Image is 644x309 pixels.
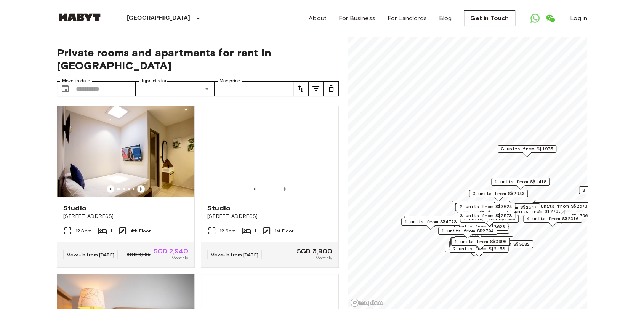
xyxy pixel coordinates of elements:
[523,215,582,227] div: Map marker
[137,185,145,193] button: Previous image
[570,14,587,23] a: Log in
[130,227,151,234] span: 4th Floor
[485,204,537,211] span: 1 units from S$2547
[201,106,339,268] a: Marketing picture of unit SG-01-110-044_001Previous imagePrevious imageStudio[STREET_ADDRESS]12 S...
[527,215,578,222] span: 4 units from S$2310
[107,185,114,193] button: Previous image
[62,78,90,84] label: Move-in date
[460,212,512,219] span: 3 units from S$2573
[308,81,324,96] button: tune
[449,240,508,252] div: Map marker
[458,237,509,243] span: 5 units from S$1838
[141,78,168,84] label: Type of stay
[57,106,194,197] img: Marketing picture of unit SG-01-110-033-001
[211,252,258,258] span: Move-in from [DATE]
[532,202,591,214] div: Map marker
[445,245,503,256] div: Map marker
[219,227,236,234] span: 12 Sqm
[474,240,533,252] div: Map marker
[75,227,92,234] span: 12 Sqm
[324,81,339,96] button: tune
[450,226,509,238] div: Map marker
[201,106,338,197] img: Marketing picture of unit SG-01-110-044_001
[455,203,516,215] div: Map marker
[495,178,546,185] span: 1 units from S$1418
[207,213,332,220] span: [STREET_ADDRESS]
[309,14,327,23] a: About
[450,245,508,257] div: Map marker
[127,251,150,258] span: SGD 3,535
[316,255,332,261] span: Monthly
[251,185,258,193] button: Previous image
[127,14,191,23] p: [GEOGRAPHIC_DATA]
[438,227,497,239] div: Map marker
[501,146,553,152] span: 3 units from S$1975
[67,252,114,258] span: Move-in from [DATE]
[535,203,587,210] span: 1 units from S$2573
[454,236,513,248] div: Map marker
[207,203,231,213] span: Studio
[274,227,293,234] span: 1st Floor
[171,255,188,261] span: Monthly
[404,216,463,227] div: Map marker
[154,248,188,255] span: SGD 2,940
[405,218,457,225] span: 1 units from S$4773
[538,200,590,207] span: 3 units from S$1480
[481,203,540,215] div: Map marker
[254,227,256,234] span: 1
[473,190,524,197] span: 3 units from S$2940
[453,223,505,230] span: 3 units from S$3623
[469,190,528,202] div: Map marker
[401,218,460,230] div: Map marker
[455,201,507,208] span: 3 units from S$1985
[460,215,519,227] div: Map marker
[455,238,506,245] span: 1 units from S$3990
[388,14,427,23] a: For Landlords
[452,201,510,213] div: Map marker
[293,81,308,96] button: tune
[297,248,332,255] span: SGD 3,900
[579,186,638,198] div: Map marker
[408,216,460,223] span: 1 units from S$4196
[58,81,73,96] button: Choose date
[339,14,375,23] a: For Business
[219,78,240,84] label: Max price
[442,227,493,234] span: 1 units from S$2704
[582,187,634,194] span: 3 units from S$2036
[450,223,508,235] div: Map marker
[57,46,339,72] span: Private rooms and apartments for rent in [GEOGRAPHIC_DATA]
[350,298,384,307] a: Mapbox logo
[527,11,543,26] a: Open WhatsApp
[448,245,500,252] span: 5 units from S$1680
[57,106,195,268] a: Marketing picture of unit SG-01-110-033-001Previous imagePrevious imageStudio[STREET_ADDRESS]12 S...
[498,145,556,157] div: Map marker
[439,14,452,23] a: Blog
[451,238,510,250] div: Map marker
[460,203,512,210] span: 2 units from S$3024
[451,238,509,250] div: Map marker
[63,203,87,213] span: Studio
[57,13,103,21] img: Habyt
[478,241,530,248] span: 1 units from S$3182
[110,227,112,234] span: 1
[543,11,558,26] a: Open WeChat
[450,238,509,250] div: Map marker
[457,212,515,224] div: Map marker
[534,200,593,212] div: Map marker
[63,213,188,220] span: [STREET_ADDRESS]
[464,10,515,26] a: Get in Touch
[491,178,550,190] div: Map marker
[281,185,289,193] button: Previous image
[457,203,515,215] div: Map marker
